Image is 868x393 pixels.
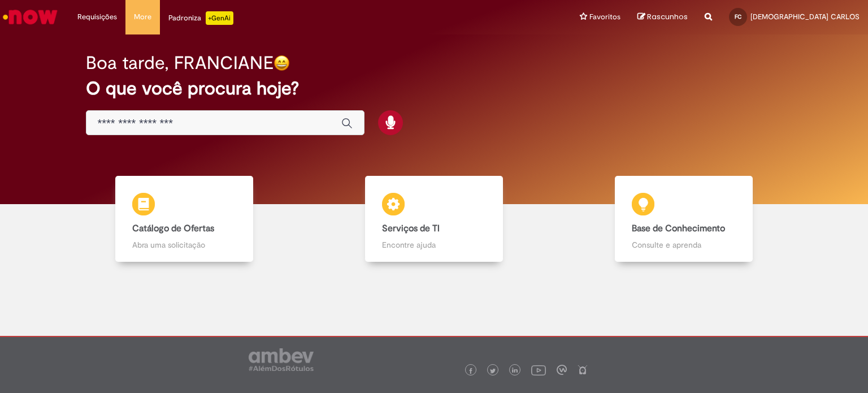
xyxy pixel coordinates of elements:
p: Encontre ajuda [382,239,485,251]
a: Serviços de TI Encontre ajuda [309,176,559,262]
b: Serviços de TI [382,223,440,234]
a: Rascunhos [637,12,688,23]
span: More [134,11,151,23]
img: logo_footer_facebook.png [468,368,474,374]
p: +GenAi [206,11,233,25]
img: logo_footer_workplace.png [557,365,567,375]
p: Abra uma solicitação [132,239,236,251]
img: logo_footer_naosei.png [578,365,588,375]
span: Rascunhos [647,11,688,22]
h2: Boa tarde, FRANCIANE [86,53,274,73]
a: Catálogo de Ofertas Abra uma solicitação [59,176,309,262]
span: [DEMOGRAPHIC_DATA] CARLOS [750,12,860,21]
p: Consulte e aprenda [632,239,735,251]
span: Requisições [77,11,117,23]
img: happy-face.png [274,55,290,71]
img: logo_footer_youtube.png [531,362,546,377]
h2: O que você procura hoje? [86,79,783,98]
img: logo_footer_twitter.png [490,368,496,374]
div: Padroniza [168,11,233,25]
a: Base de Conhecimento Consulte e aprenda [559,176,809,262]
img: logo_footer_linkedin.png [512,368,518,374]
b: Catálogo de Ofertas [132,223,214,234]
img: ServiceNow [1,6,59,28]
b: Base de Conhecimento [632,223,725,234]
span: Favoritos [589,11,620,23]
img: logo_footer_ambev_rotulo_gray.png [249,348,314,371]
span: FC [735,13,741,20]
